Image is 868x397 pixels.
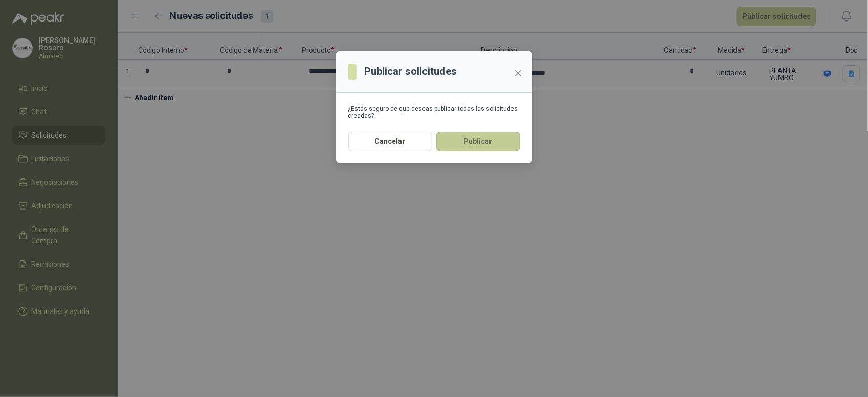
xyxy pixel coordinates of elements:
h3: Publicar solicitudes [365,64,457,79]
button: Close [510,65,526,81]
span: close [514,69,522,77]
div: ¿Estás seguro de que deseas publicar todas las solicitudes creadas? [348,105,520,119]
button: Publicar [436,132,520,151]
button: Cancelar [348,132,432,151]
